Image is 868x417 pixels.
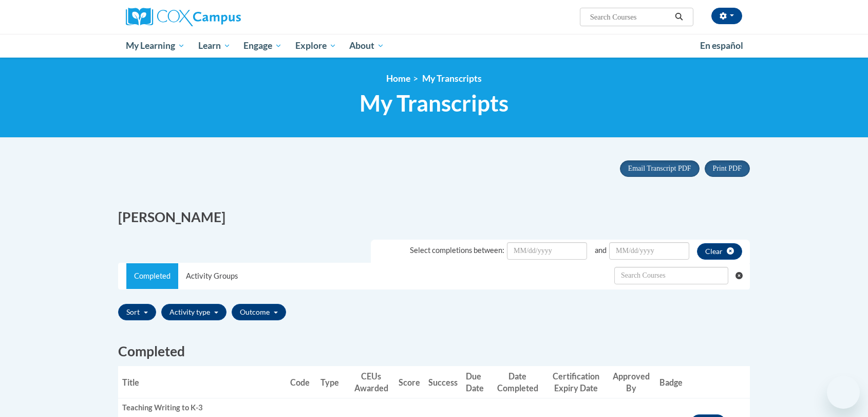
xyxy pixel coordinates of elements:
button: Email Transcript PDF [620,160,700,177]
a: About [343,34,391,58]
button: Print PDF [705,160,750,177]
iframe: Button to launch messaging window [827,376,860,409]
span: Print PDF [713,165,742,172]
button: Clear searching [735,263,749,288]
span: Engage [243,40,282,52]
img: Cox Campus [126,8,241,26]
span: Explore [295,40,336,52]
input: Date Input [507,242,587,260]
a: Completed [126,263,178,289]
button: Account Settings [711,8,742,24]
th: CEUs Awarded [348,366,394,398]
th: Certification Expiry Date [544,366,608,398]
span: En español [700,40,743,51]
h2: [PERSON_NAME] [118,208,426,227]
th: Date Completed [491,366,544,398]
div: Main menu [110,34,758,58]
button: Activity type [161,304,227,320]
span: Email Transcript PDF [628,165,691,172]
span: My Transcripts [360,89,508,117]
span: My Learning [126,40,185,52]
h2: Completed [118,342,750,361]
a: Explore [289,34,343,58]
button: Search [671,11,687,23]
span: About [349,40,384,52]
input: Search Courses [589,11,671,23]
th: Type [316,366,348,398]
th: Actions [687,366,750,398]
span: Learn [198,40,231,52]
th: Badge [655,366,687,398]
span: Select completions between: [410,246,504,255]
th: Score [394,366,424,398]
button: Sort [118,304,156,320]
input: Search Withdrawn Transcripts [614,267,728,284]
span: My Transcripts [422,73,482,84]
a: Home [386,73,410,84]
a: Learn [192,34,237,58]
a: En español [693,35,750,57]
input: Date Input [609,242,689,260]
button: clear [697,243,742,260]
a: Engage [237,34,289,58]
div: Teaching Writing to K-3 [122,403,282,413]
th: Code [286,366,316,398]
a: My Learning [119,34,192,58]
span: and [595,246,607,255]
th: Approved By [608,366,655,398]
a: Activity Groups [178,263,246,289]
th: Due Date [462,366,491,398]
th: Title [118,366,286,398]
button: Outcome [232,304,286,320]
th: Success [424,366,462,398]
a: Cox Campus [126,8,321,26]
